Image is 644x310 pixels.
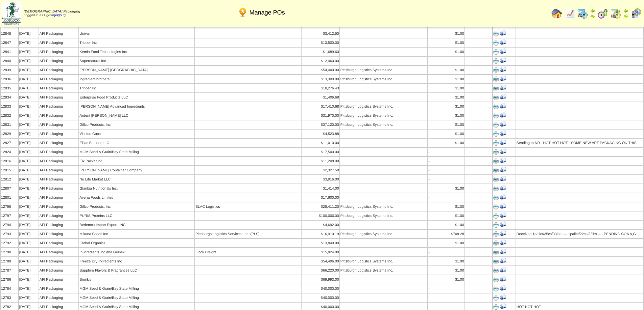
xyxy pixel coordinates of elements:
[493,149,499,155] img: Print
[1,202,18,211] td: 12798
[39,157,79,165] td: AFI Packaging
[19,239,39,247] td: [DATE]
[610,8,621,19] img: calendarinout.gif
[39,293,79,302] td: AFI Packaging
[1,275,18,284] td: 12786
[39,29,79,38] td: AFI Packaging
[340,230,428,238] td: Pittsburgh Logistics Systems Inc.
[79,221,194,229] td: Bedemco Import Export, INC
[19,184,39,193] td: [DATE]
[500,112,506,118] img: Print Receiving Document
[1,221,18,229] td: 12794
[623,8,628,13] img: arrowleft.gif
[302,68,339,72] div: $54,400.00
[249,9,285,16] span: Manage POs
[428,32,464,36] div: $1.00
[590,8,595,13] img: arrowleft.gif
[79,212,194,220] td: PURIS Proteins LLC
[493,268,499,273] img: Print
[79,102,194,111] td: [PERSON_NAME] Advanced Ingredients
[493,195,499,200] img: Print
[500,148,506,155] img: Print Receiving Document
[340,102,428,111] td: Pittsburgh Logistics Systems Inc.
[79,120,194,129] td: Gillco Products, Inc
[500,66,506,73] img: Print Receiving Document
[302,232,339,236] div: $16,910.19
[500,57,506,64] img: Print Receiving Document
[428,105,464,109] div: $1.00
[1,29,18,38] td: 12848
[302,141,339,145] div: $11,010.00
[79,239,194,247] td: Global Organics
[237,7,248,18] img: po.png
[500,130,506,137] img: Print Receiving Document
[428,175,464,184] td: -
[79,275,194,284] td: Smirk's
[39,166,79,174] td: AFI Packaging
[597,8,608,19] img: calendarblend.gif
[79,193,194,202] td: Avena Foods Limited
[1,102,18,111] td: 12833
[493,304,499,310] img: Print
[79,84,194,92] td: Tripper Inc.
[428,114,464,118] div: $1.00
[195,248,301,256] td: Flock Freight
[2,2,21,25] img: zoroco-logo-small.webp
[19,266,39,275] td: [DATE]
[428,166,464,174] td: -
[19,66,39,74] td: [DATE]
[564,8,575,19] img: line_graph.gif
[302,123,339,127] div: $37,120.00
[500,75,506,82] img: Print Receiving Document
[1,75,18,83] td: 12836
[79,166,194,174] td: [PERSON_NAME] Container Company
[500,194,506,200] img: Print Receiving Document
[19,166,39,174] td: [DATE]
[302,187,339,191] div: $1,414.00
[302,223,339,227] div: $4,692.00
[39,266,79,275] td: AFI Packaging
[500,239,506,246] img: Print Receiving Document
[79,202,194,211] td: Gillco Products, Inc
[302,241,339,245] div: $13,840.00
[79,230,194,238] td: Mikuna Foods Inc.
[19,175,39,184] td: [DATE]
[19,38,39,47] td: [DATE]
[302,132,339,136] div: $4,523.88
[19,29,39,38] td: [DATE]
[302,95,339,100] div: $1,406.68
[54,13,66,17] a: (logout)
[19,130,39,138] td: [DATE]
[493,222,499,228] img: Print
[39,66,79,74] td: AFI Packaging
[428,148,464,156] td: -
[428,57,464,65] td: -
[302,41,339,45] div: $13,500.00
[516,139,643,147] td: Sending to NR - HOT HOT HOT - SOME NEW ART PACKAGING ON THIS!
[577,8,588,19] img: calendarprod.gif
[493,40,499,46] img: Print
[39,57,79,65] td: AFI Packaging
[500,212,506,219] img: Print Receiving Document
[1,84,18,92] td: 12835
[516,230,643,238] td: Received 1pallet/35cs/33lbs ---- 1pallet/22cs/33lbs ---- PENDING COA A,G
[79,93,194,102] td: Enterprise Food Products LLC
[195,230,301,238] td: Pittsburgh Logistics Services, Inc. (PLS)
[500,166,506,173] img: Print Receiving Document
[39,284,79,293] td: AFI Packaging
[500,121,506,128] img: Print Receiving Document
[590,13,595,19] img: arrowright.gif
[1,248,18,256] td: 12790
[500,30,506,36] img: Print Receiving Document
[493,86,499,91] img: Print
[79,248,194,256] td: In3gredients Inc dba Gelnex
[39,93,79,102] td: AFI Packaging
[302,305,339,309] div: $40,000.00
[428,123,464,127] div: $1.00
[24,10,80,13] span: [DEMOGRAPHIC_DATA] Packaging
[1,48,18,56] td: 12841
[39,38,79,47] td: AFI Packaging
[19,275,39,284] td: [DATE]
[493,213,499,219] img: Print
[500,185,506,191] img: Print Receiving Document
